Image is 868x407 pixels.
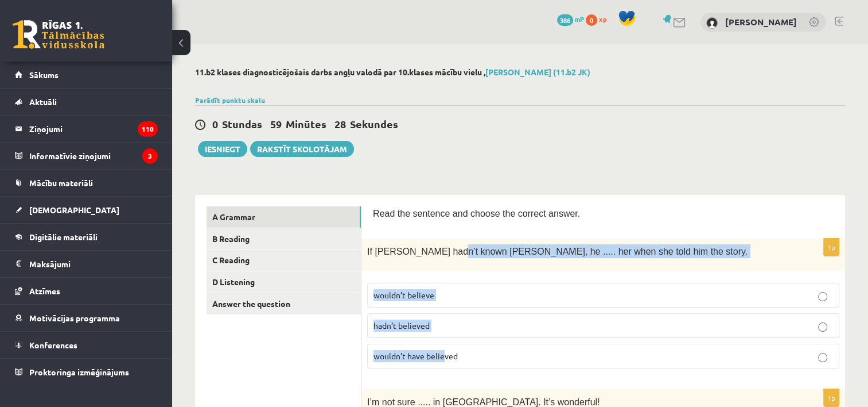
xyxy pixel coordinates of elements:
span: Sākums [29,70,59,80]
p: 1p [823,238,839,256]
span: Atzīmes [29,286,60,296]
input: hadn’t believed [818,322,827,332]
a: Parādīt punktu skalu [195,95,265,105]
legend: Ziņojumi [29,116,158,142]
a: [DEMOGRAPHIC_DATA] [15,197,158,223]
span: 0 [212,117,218,130]
i: 3 [142,148,158,164]
legend: Maksājumi [29,251,158,277]
a: Rīgas 1. Tālmācības vidusskola [13,20,104,49]
span: mP [575,14,584,24]
a: Mācību materiāli [15,170,158,196]
span: Digitālie materiāli [29,232,98,242]
h2: 11.b2 klases diagnosticējošais darbs angļu valodā par 10.klases mācību vielu , [195,67,845,77]
a: Informatīvie ziņojumi3 [15,143,158,169]
a: Maksājumi [15,251,158,277]
span: Stundas [222,117,262,130]
legend: Informatīvie ziņojumi [29,143,158,169]
input: wouldn’t believe [818,292,827,301]
a: [PERSON_NAME] (11.b2 JK) [485,67,590,77]
span: 386 [557,14,573,26]
span: Motivācijas programma [29,313,120,323]
a: 0 xp [586,14,612,24]
span: Sekundes [350,117,398,130]
span: wouldn’t believe [373,290,434,300]
span: Aktuāli [29,97,57,107]
span: Read the sentence and choose the correct answer. [373,209,580,218]
span: Mācību materiāli [29,178,93,188]
span: wouldn’t have believed [373,351,458,361]
a: Digitālie materiāli [15,224,158,250]
span: xp [599,14,606,24]
i: 110 [138,121,158,137]
span: Konferences [29,340,77,350]
a: C Reading [207,249,361,271]
a: Motivācijas programma [15,305,158,331]
span: Proktoringa izmēģinājums [29,367,129,377]
a: Answer the question [207,293,361,314]
a: B Reading [207,228,361,249]
a: 386 mP [557,14,584,24]
span: 59 [270,117,282,130]
a: Rakstīt skolotājam [250,141,354,157]
img: Viktorija Macijeviča [706,17,718,29]
p: 1p [823,389,839,407]
a: D Listening [207,271,361,293]
span: 0 [586,14,597,26]
a: Aktuāli [15,89,158,115]
span: I’m not sure ..... in [GEOGRAPHIC_DATA]. It’s wonderful! [367,397,600,407]
span: Minūtes [286,117,326,130]
a: Konferences [15,332,158,358]
span: hadn’t believed [373,320,430,331]
a: Ziņojumi110 [15,116,158,142]
a: A Grammar [207,206,361,228]
button: Iesniegt [198,141,247,157]
span: If [PERSON_NAME] hadn’t known [PERSON_NAME], he ..... her when she told him the story. [367,247,748,256]
a: Atzīmes [15,278,158,304]
input: wouldn’t have believed [818,353,827,362]
a: [PERSON_NAME] [725,16,797,28]
a: Sākums [15,62,158,88]
span: [DEMOGRAPHIC_DATA] [29,205,119,215]
span: 28 [334,117,346,130]
a: Proktoringa izmēģinājums [15,359,158,385]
